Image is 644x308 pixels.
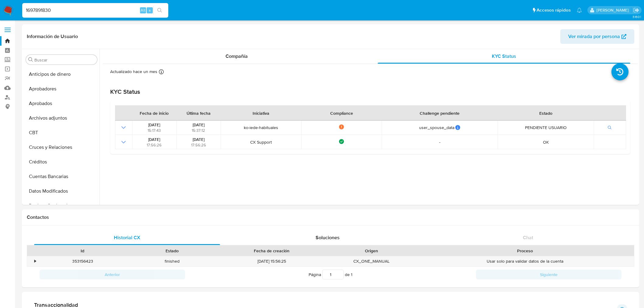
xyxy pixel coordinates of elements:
p: gregorio.negri@mercadolibre.com [597,7,631,13]
h1: Contactos [27,214,634,220]
span: 1 [351,271,352,278]
div: finished [127,256,217,266]
button: Anterior [40,270,185,279]
span: s [149,7,151,13]
span: Alt [141,7,145,13]
button: Créditos [23,155,100,169]
button: Datos Modificados [23,184,100,198]
button: Buscar [28,57,33,62]
span: Accesos rápidos [537,7,571,13]
button: Cruces y Relaciones [23,140,100,155]
button: Archivos adjuntos [23,111,100,125]
p: Actualizado hace un mes [110,69,157,75]
div: CX_ONE_MANUAL [327,256,416,266]
button: Aprobados [23,96,100,111]
div: Origen [331,248,412,254]
button: Aprobadores [23,82,100,96]
div: Proceso [420,248,630,254]
div: Fecha de creación [221,248,322,254]
div: [DATE] 15:56:25 [217,256,327,266]
input: Buscar [34,57,95,63]
a: Salir [633,7,639,13]
button: CBT [23,125,100,140]
span: Ver mirada por persona [568,29,620,44]
span: Historial CX [114,234,140,241]
button: Cuentas Bancarias [23,169,100,184]
span: KYC Status [492,53,516,60]
button: Siguiente [476,270,621,279]
div: Usar solo para validar datos de la cuenta [416,256,634,266]
div: • [34,258,36,264]
button: search-icon [153,6,166,15]
h1: Información de Usuario [27,33,78,40]
span: Página de [309,270,352,279]
button: Ver mirada por persona [560,29,634,44]
span: Compañía [226,53,248,60]
div: Id [42,248,123,254]
span: Soluciones [316,234,340,241]
button: Anticipos de dinero [23,67,100,82]
button: Devices Geolocation [23,198,100,213]
span: Chat [523,234,533,241]
div: 353156423 [38,256,127,266]
a: Notificaciones [577,8,582,13]
input: Buscar usuario o caso... [22,6,168,14]
div: Estado [131,248,212,254]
